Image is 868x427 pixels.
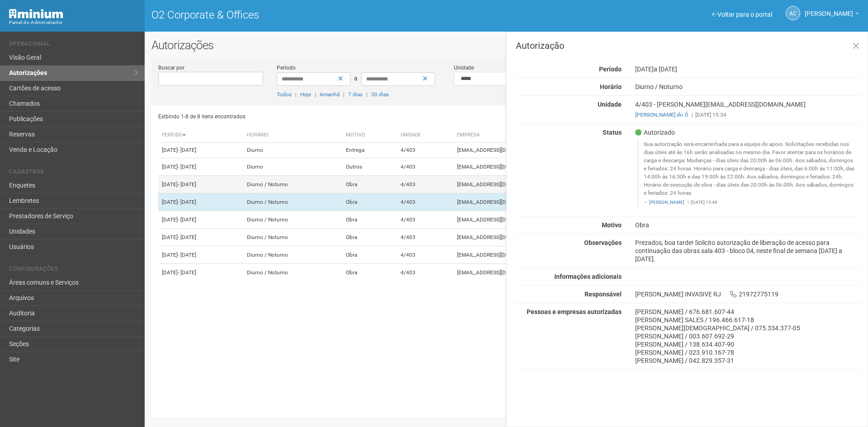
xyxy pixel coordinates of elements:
span: | [692,112,693,118]
span: a [354,75,358,82]
td: Obra [342,264,397,282]
span: - [DATE] [178,199,196,205]
td: Diurno / Noturno [243,176,342,193]
th: Horário [243,128,342,143]
td: [EMAIL_ADDRESS][DOMAIN_NAME] [453,176,641,193]
a: 30 dias [371,91,389,98]
td: [DATE] [158,229,243,246]
span: - [DATE] [178,164,196,170]
td: [DATE] [158,158,243,176]
td: Diurno [243,158,342,176]
a: [PERSON_NAME] [805,11,859,19]
span: - [DATE] [178,181,196,188]
td: Obra [342,211,397,229]
a: [PERSON_NAME] [649,200,684,205]
a: [PERSON_NAME] do Ó [635,112,688,118]
strong: Período [599,66,622,73]
td: Obra [342,176,397,193]
td: [DATE] [158,211,243,229]
th: Unidade [397,128,453,143]
td: [DATE] [158,264,243,282]
td: 4/403 [397,143,453,158]
th: Período [158,128,243,143]
h2: Autorizações [151,38,861,52]
strong: Motivo [602,221,622,229]
td: [EMAIL_ADDRESS][DOMAIN_NAME] [453,143,641,158]
div: [DATE] 15:34 [635,111,861,119]
li: Cadastros [9,169,138,178]
td: [EMAIL_ADDRESS][DOMAIN_NAME] [453,158,641,176]
label: Unidade [454,64,474,72]
td: 4/403 [397,158,453,176]
label: Período [277,64,296,72]
strong: Responsável [585,291,622,298]
th: Empresa [453,128,641,143]
td: 4/403 [397,176,453,193]
td: [DATE] [158,193,243,211]
span: | [688,200,689,205]
td: [EMAIL_ADDRESS][DOMAIN_NAME] [453,193,641,211]
th: Motivo [342,128,397,143]
footer: [DATE] 15:46 [644,199,856,206]
span: - [DATE] [178,216,196,223]
div: Diurno / Noturno [628,83,868,91]
td: [EMAIL_ADDRESS][DOMAIN_NAME] [453,229,641,246]
td: [EMAIL_ADDRESS][DOMAIN_NAME] [453,211,641,229]
div: [PERSON_NAME][DEMOGRAPHIC_DATA] / 075.334.377-05 [635,324,861,332]
div: Obra [628,221,868,229]
td: [DATE] [158,143,243,158]
span: Autorizado [635,128,675,136]
div: Exibindo 1-8 de 8 itens encontrados [158,110,504,123]
span: | [315,91,316,98]
td: Diurno [243,143,342,158]
div: 4/403 - [PERSON_NAME][EMAIL_ADDRESS][DOMAIN_NAME] [628,100,868,119]
div: [DATE] [628,65,868,73]
div: [PERSON_NAME] / 042.829.357-31 [635,357,861,365]
strong: Informações adicionais [554,273,622,280]
td: Diurno / Noturno [243,211,342,229]
span: | [295,91,297,98]
div: [PERSON_NAME] SALES / 196.466.617-18 [635,316,861,324]
td: Diurno / Noturno [243,193,342,211]
td: Obra [342,246,397,264]
td: Obra [342,193,397,211]
div: [PERSON_NAME] / 003.607.692-29 [635,332,861,340]
label: Buscar por [158,64,184,72]
img: Minium [9,9,63,19]
td: Obra [342,229,397,246]
span: a [DATE] [654,66,677,73]
a: Voltar para o portal [712,11,772,18]
td: 4/403 [397,246,453,264]
span: | [343,91,344,98]
span: | [366,91,368,98]
td: 4/403 [397,193,453,211]
h3: Autorização [516,41,861,50]
blockquote: Sua autorização será encaminhada para a equipe de apoio. Solicitações recebidas nos dias úteis at... [637,139,861,207]
td: 4/403 [397,264,453,282]
div: [PERSON_NAME] INVASIVE RJ 21972775119 [628,290,868,298]
td: Outros [342,158,397,176]
td: Entrega [342,143,397,158]
td: [EMAIL_ADDRESS][DOMAIN_NAME] [453,264,641,282]
span: - [DATE] [178,234,196,240]
div: [PERSON_NAME] / 023.910.167-78 [635,348,861,357]
div: [PERSON_NAME] / 676.681.607-44 [635,308,861,316]
div: Painel do Administrador [9,19,138,27]
span: Ana Carla de Carvalho Silva [805,1,853,17]
a: AC [786,6,800,20]
li: Operacional [9,41,138,50]
strong: Status [603,129,622,136]
strong: Observações [584,239,622,246]
a: Todos [277,91,292,98]
td: 4/403 [397,229,453,246]
h1: O2 Corporate & Offices [151,9,500,21]
span: - [DATE] [178,252,196,258]
td: [DATE] [158,246,243,264]
span: - [DATE] [178,147,196,153]
span: - [DATE] [178,269,196,276]
td: 4/403 [397,211,453,229]
td: Diurno / Noturno [243,264,342,282]
li: Configurações [9,266,138,275]
strong: Horário [600,83,622,90]
a: 7 dias [348,91,363,98]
